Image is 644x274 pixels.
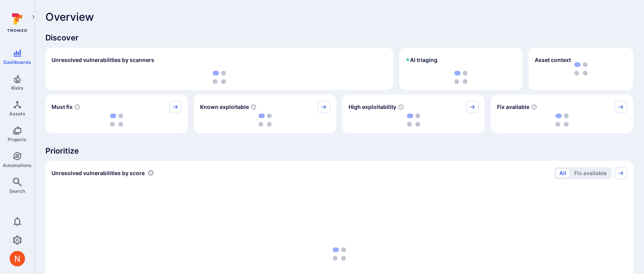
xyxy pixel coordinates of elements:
span: Risks [11,85,23,91]
h2: AI triaging [405,56,437,64]
div: Known exploitable [194,95,336,133]
div: Neeren Patki [10,251,25,266]
span: Unresolved vulnerabilities by score [52,169,145,177]
span: Overview [45,11,94,23]
div: loading spinner [52,113,182,127]
img: Loading... [407,114,420,127]
div: Fix available [491,95,633,133]
img: Loading... [333,247,346,261]
img: Loading... [454,71,467,84]
svg: Confirmed exploitable by KEV [250,104,257,110]
svg: Risk score >=40 , missed SLA [74,104,80,110]
div: High exploitability [342,95,485,133]
img: ACg8ocIprwjrgDQnDsNSk9Ghn5p5-B8DpAKWoJ5Gi9syOE4K59tr4Q=s96-c [10,251,25,266]
div: loading spinner [349,113,479,127]
span: Projects [8,137,27,142]
span: Must fix [52,103,73,111]
span: Discover [45,32,633,43]
span: Assets [9,111,25,117]
div: loading spinner [52,71,387,84]
h2: Unresolved vulnerabilities by scanners [52,56,154,64]
div: loading spinner [497,113,627,127]
div: Must fix [45,95,188,133]
button: Fix available [571,169,610,178]
button: Expand navigation menu [29,12,38,22]
button: All [556,169,570,178]
span: Dashboards [3,59,31,65]
i: Expand navigation menu [31,14,36,20]
div: loading spinner [405,71,516,84]
img: Loading... [213,71,226,84]
span: Prioritize [45,145,633,156]
svg: EPSS score ≥ 0.7 [398,104,404,110]
span: High exploitability [349,103,396,111]
img: Loading... [259,114,272,127]
img: Loading... [556,114,569,127]
svg: Vulnerabilities with fix available [531,104,537,110]
span: Fix available [497,103,529,111]
span: Asset context [535,56,571,64]
span: Known exploitable [200,103,249,111]
span: Search [9,188,25,194]
span: Automations [3,162,32,168]
div: loading spinner [200,113,330,127]
div: Number of vulnerabilities in status 'Open' 'Triaged' and 'In process' grouped by score [148,169,154,177]
img: Loading... [110,114,123,127]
